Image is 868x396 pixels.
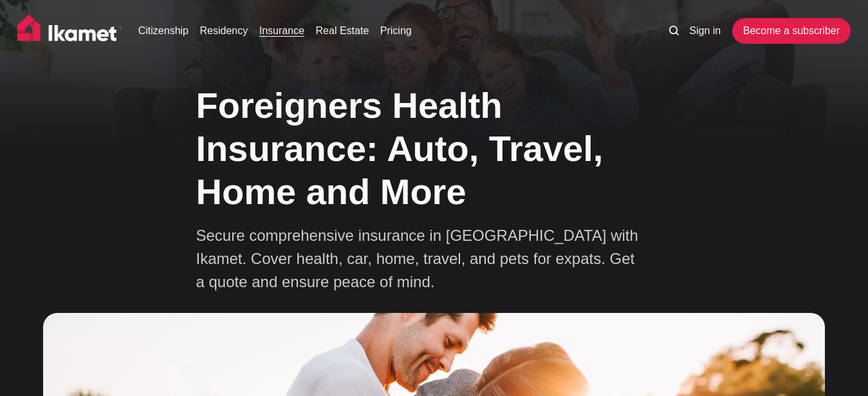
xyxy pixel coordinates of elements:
h1: Foreigners Health Insurance: Auto, Travel, Home and More [196,84,672,214]
a: Residency [200,23,248,39]
a: Pricing [380,23,412,39]
a: Become a subscriber [732,18,851,44]
a: Real Estate [316,23,369,39]
img: Ikamet home [17,15,123,47]
a: Citizenship [138,23,189,39]
a: Insurance [259,23,304,39]
a: Sign in [689,23,721,39]
p: Secure comprehensive insurance in [GEOGRAPHIC_DATA] with Ikamet. Cover health, car, home, travel,... [196,224,647,294]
